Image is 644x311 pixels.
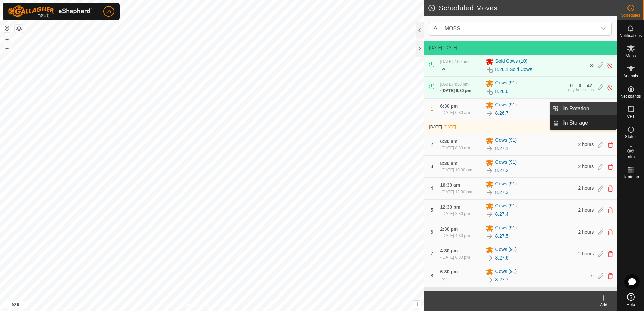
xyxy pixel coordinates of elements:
[486,232,494,240] img: To
[589,272,594,279] span: ∞
[15,25,23,33] button: Map Layers
[440,269,458,274] span: 6:30 pm
[589,62,594,69] span: ∞
[3,24,11,32] button: Reset Map
[440,182,460,188] span: 10:30 am
[8,5,92,18] img: Gallagher Logo
[219,302,238,308] a: Contact Us
[486,276,494,284] img: To
[563,105,589,113] span: In Rotation
[587,83,592,88] div: 42
[578,185,594,191] span: 2 hours
[626,54,636,58] span: Mobs
[431,22,597,35] span: ALL MOBS
[495,159,517,167] span: Cows (91)
[441,189,472,194] span: [DATE] 12:30 pm
[431,273,433,278] span: 8
[440,65,445,73] div: -
[495,66,532,73] a: 8.26.1 Sold Cows
[486,254,494,262] img: To
[495,224,517,232] span: Cows (91)
[440,82,468,87] span: [DATE] 4:30 pm
[495,202,517,210] span: Cows (91)
[440,103,458,109] span: 6:30 pm
[495,167,508,174] a: 8.27.2
[440,254,470,261] div: -
[622,175,639,179] span: Heatmap
[563,119,588,127] span: In Storage
[440,161,457,166] span: 8:30 am
[495,180,517,188] span: Cows (91)
[626,303,635,307] span: Help
[495,101,517,109] span: Cows (91)
[441,211,470,216] span: [DATE] 2:30 pm
[441,110,470,115] span: [DATE] 6:30 am
[621,13,640,18] span: Schedules
[185,302,211,308] a: Privacy Policy
[440,248,458,253] span: 4:30 pm
[431,142,433,147] span: 2
[495,189,508,196] a: 8.27.3
[441,88,471,93] span: [DATE] 6:30 pm
[441,255,470,260] span: [DATE] 6:30 pm
[486,145,494,153] img: To
[578,251,594,256] span: 2 hours
[443,125,456,129] span: [DATE]
[550,102,617,115] li: In Rotation
[431,251,433,256] span: 7
[495,254,508,262] a: 8.27.6
[413,301,421,308] button: i
[607,62,613,69] img: Turn off schedule move
[440,59,468,64] span: [DATE] 7:00 am
[486,210,494,218] img: To
[578,164,594,169] span: 2 hours
[441,233,470,238] span: [DATE] 4:30 pm
[576,88,584,92] div: hour
[440,167,472,173] div: -
[620,94,641,98] span: Neckbands
[433,26,460,31] span: ALL MOBS
[431,106,433,112] span: 1
[429,45,442,50] span: [DATE]
[568,88,574,92] div: day
[440,226,458,232] span: 2:30 pm
[486,167,494,175] img: To
[623,74,638,78] span: Animals
[495,246,517,254] span: Cows (91)
[441,66,445,71] span: ∞
[431,185,433,191] span: 4
[495,137,517,145] span: Cows (91)
[597,22,610,35] div: dropdown trigger
[495,211,508,218] a: 8.27.4
[440,275,445,283] div: -
[495,88,508,95] a: 8.26.6
[440,211,470,217] div: -
[495,233,508,240] a: 8.27.5
[442,45,457,50] span: - [DATE]
[578,229,594,235] span: 2 hours
[550,116,617,130] li: In Storage
[416,301,418,307] span: i
[570,83,573,88] div: 0
[486,109,494,117] img: To
[617,290,644,309] a: Help
[440,110,470,116] div: -
[590,302,617,308] div: Add
[440,88,471,94] div: -
[440,145,470,151] div: -
[440,233,470,239] div: -
[486,188,494,197] img: To
[440,139,457,144] span: 6:30 am
[559,102,617,115] a: In Rotation
[431,229,433,235] span: 6
[626,155,635,159] span: Infra
[495,58,527,66] span: Sold Cows (10)
[578,207,594,213] span: 2 hours
[559,116,617,130] a: In Storage
[585,88,594,92] div: mins
[3,35,11,43] button: +
[440,204,460,210] span: 12:30 pm
[105,8,112,15] span: DY
[431,164,433,169] span: 3
[495,268,517,276] span: Cows (91)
